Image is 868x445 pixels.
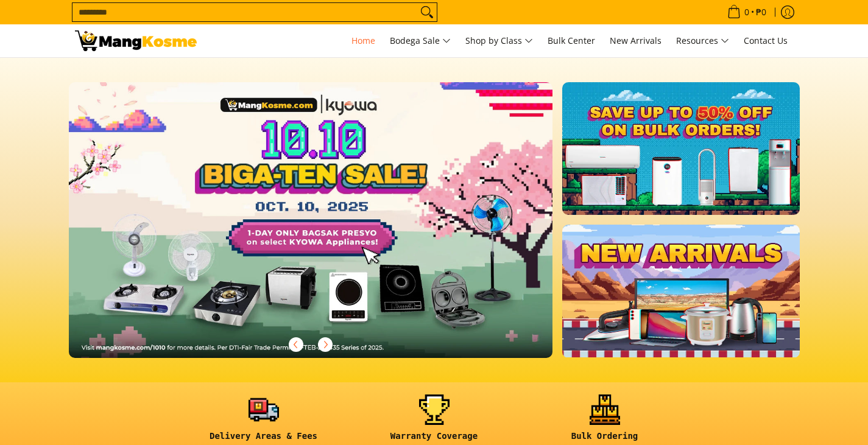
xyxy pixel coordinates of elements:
[610,35,662,46] span: New Arrivals
[459,24,539,57] a: Shop by Class
[548,35,595,46] span: Bulk Center
[384,24,457,57] a: Bodega Sale
[738,24,794,57] a: Contact Us
[312,331,339,358] button: Next
[542,24,601,57] a: Bulk Center
[417,3,437,21] button: Search
[744,35,788,46] span: Contact Us
[676,33,729,49] span: Resources
[283,331,309,358] button: Previous
[743,8,751,16] span: 0
[390,33,451,49] span: Bodega Sale
[604,24,668,57] a: New Arrivals
[209,24,794,57] nav: Main Menu
[75,30,197,51] img: Mang Kosme: Your Home Appliances Warehouse Sale Partner!
[670,24,735,57] a: Resources
[351,35,375,46] span: Home
[345,24,381,57] a: Home
[754,8,768,16] span: ₱0
[465,33,533,49] span: Shop by Class
[69,82,592,377] a: More
[724,5,770,19] span: •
